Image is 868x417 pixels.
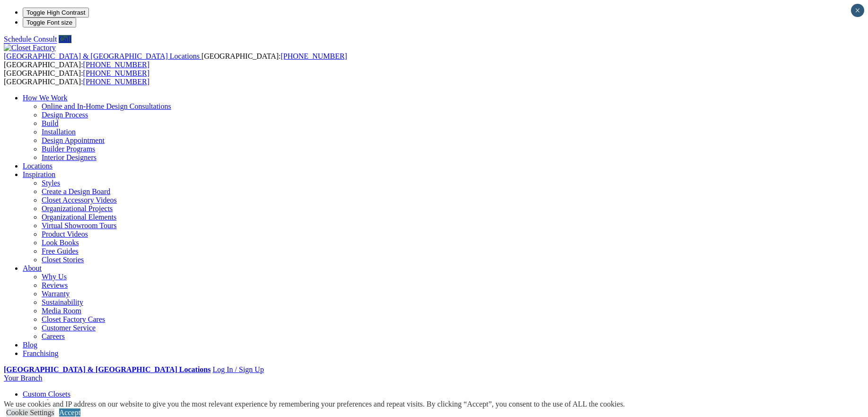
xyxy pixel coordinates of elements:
a: Inspiration [23,170,55,178]
a: Interior Designers [42,153,96,161]
a: [PHONE_NUMBER] [83,78,149,86]
a: Franchising [23,349,59,357]
a: Design Appointment [42,136,105,144]
a: Reviews [42,281,68,289]
a: Closet Accessory Videos [42,196,117,204]
span: Toggle Font size [26,19,72,26]
a: [GEOGRAPHIC_DATA] & [GEOGRAPHIC_DATA] Locations [4,365,210,373]
a: Closet Organizers [42,399,96,407]
a: Builder Programs [42,145,95,153]
a: Product Videos [42,230,88,238]
a: Closet Stories [42,256,84,264]
a: Virtual Showroom Tours [42,222,117,230]
a: Why Us [42,273,67,281]
a: Blog [23,341,37,349]
span: [GEOGRAPHIC_DATA] & [GEOGRAPHIC_DATA] Locations [4,52,200,60]
button: Toggle High Contrast [23,8,89,18]
a: Customer Service [42,324,96,332]
a: Cookie Settings [6,408,54,417]
span: [GEOGRAPHIC_DATA]: [GEOGRAPHIC_DATA]: [4,69,149,86]
a: Organizational Elements [42,213,116,221]
a: Sustainability [42,298,83,306]
a: Media Room [42,307,81,315]
a: Careers [42,332,65,340]
a: Free Guides [42,247,79,255]
a: Schedule Consult [4,35,57,43]
div: We use cookies and IP address on our website to give you the most relevant experience by remember... [4,400,625,408]
a: Closet Factory Cares [42,315,105,323]
a: Log In / Sign Up [212,365,263,373]
a: Accept [59,408,80,417]
a: How We Work [23,94,68,102]
a: Custom Closets [23,390,70,398]
a: Design Process [42,111,88,119]
button: Toggle Font size [23,18,76,27]
a: Build [42,119,59,127]
button: Close [851,4,864,17]
a: Online and In-Home Design Consultations [42,102,171,110]
a: [GEOGRAPHIC_DATA] & [GEOGRAPHIC_DATA] Locations [4,52,202,60]
a: Create a Design Board [42,187,110,195]
a: About [23,264,42,272]
a: [PHONE_NUMBER] [83,69,149,77]
a: [PHONE_NUMBER] [281,52,347,60]
a: Call [59,35,71,43]
a: Look Books [42,239,79,247]
img: Closet Factory [4,44,56,52]
a: Styles [42,179,60,187]
a: Installation [42,128,76,136]
span: [GEOGRAPHIC_DATA]: [GEOGRAPHIC_DATA]: [4,52,347,69]
a: [PHONE_NUMBER] [83,61,149,69]
a: Organizational Projects [42,204,113,213]
a: Locations [23,162,53,170]
a: Your Branch [4,374,42,382]
a: Warranty [42,290,70,298]
span: Toggle High Contrast [26,9,85,16]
